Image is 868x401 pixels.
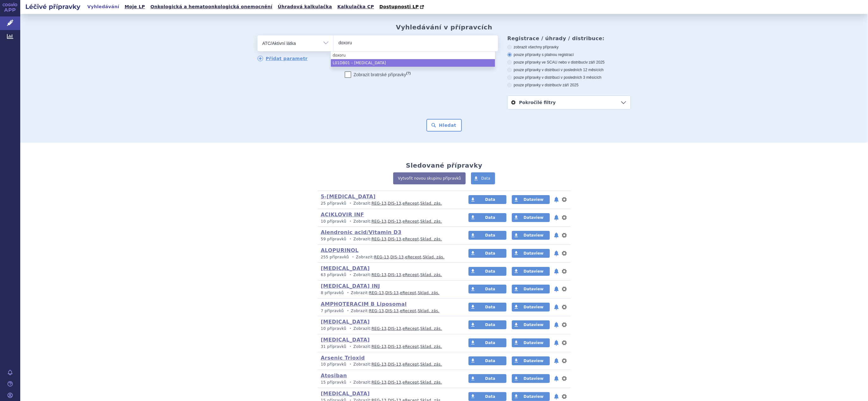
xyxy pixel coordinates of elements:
span: 59 přípravků [321,237,346,241]
button: nastavení [561,339,567,347]
a: Data [468,303,506,312]
a: Dataview [512,392,550,401]
a: [MEDICAL_DATA] INJ [321,283,380,289]
a: DIS-13 [388,344,401,349]
a: Sklad. zás. [420,344,442,349]
a: Dataview [512,213,550,222]
a: Dataview [512,320,550,329]
button: nastavení [561,285,567,293]
a: eRecept [400,309,417,313]
a: Přidat parametr [257,56,308,61]
a: ACIKLOVIR INF [321,212,364,218]
a: DIS-13 [388,362,401,367]
span: Dataview [524,233,543,238]
span: Dataview [524,394,543,399]
i: • [348,201,353,206]
span: Data [485,305,495,309]
span: Dataview [524,215,543,220]
h2: Vyhledávání v přípravcích [396,23,493,31]
p: Zobrazit: , , , [321,308,456,314]
a: Dataview [512,338,550,347]
i: • [345,290,351,296]
label: Zobrazit bratrské přípravky [345,71,411,78]
a: [MEDICAL_DATA] [321,391,370,397]
li: L01DB01 – [MEDICAL_DATA] [331,59,495,67]
span: 25 přípravků [321,201,346,206]
span: Data [485,394,495,399]
a: REG-13 [369,291,384,295]
a: Data [468,320,506,329]
span: Data [485,251,495,256]
button: nastavení [561,231,567,239]
p: Zobrazit: , , , [321,344,456,349]
a: Dataview [512,303,550,312]
a: Data [468,231,506,240]
a: REG-13 [372,273,387,277]
a: Onkologická a hematoonkologická onemocnění [148,3,274,11]
button: notifikace [553,321,560,329]
button: nastavení [561,375,567,382]
span: 255 přípravků [321,255,349,259]
a: eRecept [403,219,419,224]
a: Dataview [512,285,550,293]
a: Dataview [512,356,550,365]
i: • [348,272,353,278]
p: Zobrazit: , , , [321,326,456,331]
span: 7 přípravků [321,309,344,313]
button: notifikace [553,285,560,293]
a: eRecept [405,255,422,259]
span: Data [485,359,495,363]
span: Dataview [524,305,543,309]
a: DIS-13 [388,326,401,331]
a: DIS-13 [390,255,404,259]
a: REG-13 [372,326,387,331]
i: • [348,344,353,349]
label: pouze přípravky s platnou registrací [507,52,631,57]
button: nastavení [561,321,567,329]
a: [MEDICAL_DATA] [321,265,370,271]
a: Data [468,285,506,293]
button: notifikace [553,196,560,203]
h3: Registrace / úhrady / distribuce: [507,35,631,41]
a: eRecept [403,201,419,206]
a: Pokročilé filtry [508,96,630,109]
button: nastavení [561,393,567,400]
p: Zobrazit: , , , [321,219,456,224]
a: eRecept [403,326,419,331]
button: nastavení [561,250,567,257]
a: eRecept [400,291,417,295]
i: • [345,308,351,314]
button: notifikace [553,231,560,239]
span: Dataview [524,341,543,345]
a: Sklad. zás. [420,201,442,206]
abbr: (?) [406,71,411,75]
a: Arsenic Trioxid [321,355,365,361]
a: REG-13 [369,309,384,313]
button: nastavení [561,196,567,203]
a: Dataview [512,231,550,240]
a: Alendronic acid/Vitamin D3 [321,229,401,235]
span: Dataview [524,197,543,202]
a: Sklad. zás. [423,255,445,259]
a: eRecept [403,344,419,349]
span: Data [485,269,495,274]
span: Data [485,323,495,327]
button: notifikace [553,268,560,275]
a: Sklad. zás. [420,362,442,367]
i: • [348,380,353,385]
a: Sklad. zás. [420,237,442,241]
a: REG-13 [372,219,387,224]
a: Data [468,213,506,222]
i: • [348,326,353,331]
button: notifikace [553,303,560,311]
a: DIS-13 [388,237,401,241]
span: v září 2025 [586,60,604,65]
a: Data [468,356,506,365]
a: REG-13 [374,255,389,259]
span: 15 přípravků [321,380,346,385]
span: Dataview [524,323,543,327]
a: Dataview [512,195,550,204]
button: notifikace [553,250,560,257]
a: Dataview [512,249,550,258]
a: DIS-13 [388,201,401,206]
